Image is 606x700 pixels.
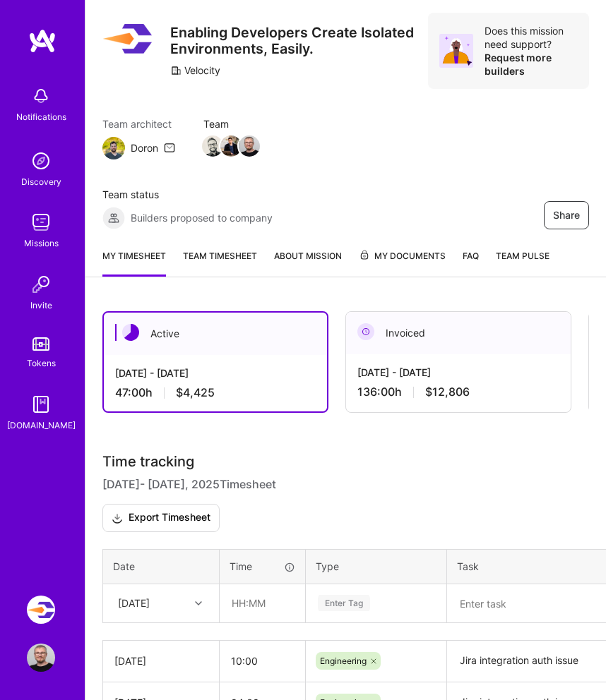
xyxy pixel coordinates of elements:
[544,201,589,229] button: Share
[27,596,55,624] img: Velocity: Enabling Developers Create Isolated Environments, Easily.
[102,188,273,202] span: Team status
[27,82,55,110] img: bell
[118,596,150,610] div: [DATE]
[115,366,316,380] div: [DATE] - [DATE]
[220,135,242,157] img: Team Member Avatar
[496,249,549,277] a: Team Pulse
[195,600,202,607] i: icon Chevron
[114,654,208,668] div: [DATE]
[102,13,153,64] img: Company Logo
[183,249,257,277] a: Team timesheet
[103,550,220,584] th: Date
[112,511,123,526] i: icon Download
[170,64,220,78] div: Velocity
[131,141,158,155] div: Doron
[240,134,259,158] a: Team Member Avatar
[318,593,370,614] div: Enter Tag
[359,249,446,277] a: My Documents
[27,147,55,175] img: discovery
[359,249,446,265] span: My Documents
[230,560,295,574] div: Time
[102,137,125,159] img: Team Architect
[485,24,578,51] div: Does this mission need support?
[24,236,59,251] div: Missions
[102,504,220,532] button: Export Timesheet
[164,143,175,154] i: icon Mail
[23,644,59,672] a: User Avatar
[131,211,273,225] span: Builders proposed to company
[170,25,428,58] h3: Enabling Developers Create Isolated Environments, Easily.
[425,385,470,399] span: $12,806
[463,249,479,277] a: FAQ
[170,65,182,76] i: icon CompanyGray
[32,337,49,351] img: tokens
[27,390,55,418] img: guide book
[203,117,259,131] span: Team
[27,270,55,298] img: Invite
[306,550,447,584] th: Type
[21,175,61,189] div: Discovery
[102,117,175,131] span: Team architect
[23,596,59,624] a: Velocity: Enabling Developers Create Isolated Environments, Easily.
[27,356,56,370] div: Tokens
[553,208,580,222] span: Share
[102,476,276,493] span: [DATE] - [DATE] , 2025 Timesheet
[274,249,342,277] a: About Mission
[357,366,559,380] div: [DATE] - [DATE]
[346,312,571,355] div: Invoiced
[222,134,240,158] a: Team Member Avatar
[357,385,559,399] div: 136:00 h
[496,251,549,261] span: Team Pulse
[104,313,327,356] div: Active
[122,324,139,341] img: Active
[202,135,223,157] img: Team Member Avatar
[27,208,55,236] img: teamwork
[16,110,66,124] div: Notifications
[27,644,55,672] img: User Avatar
[115,386,316,400] div: 47:00 h
[102,249,166,277] a: My timesheet
[30,298,52,313] div: Invite
[485,51,578,78] div: Request more builders
[102,207,125,229] img: Builders proposed to company
[220,643,305,680] input: HH:MM
[176,386,215,400] span: $4,425
[439,34,473,68] img: Avatar
[239,135,260,157] img: Team Member Avatar
[357,323,374,340] img: Invoiced
[220,585,304,622] input: HH:MM
[7,418,76,433] div: [DOMAIN_NAME]
[28,28,57,54] img: logo
[320,656,367,666] span: Engineering
[102,454,194,471] span: Time tracking
[203,134,222,158] a: Team Member Avatar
